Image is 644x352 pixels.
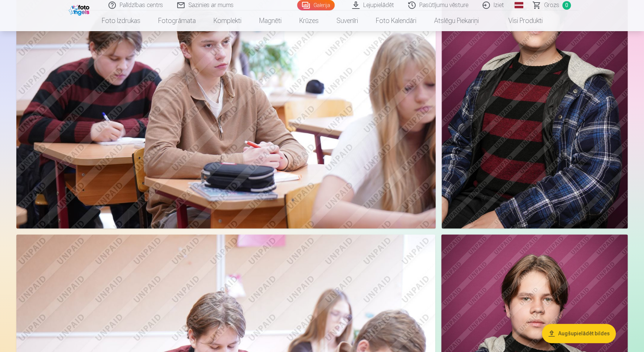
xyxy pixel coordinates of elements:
[544,1,559,10] span: Grozs
[542,324,616,343] button: Augšupielādēt bildes
[250,10,290,31] a: Magnēti
[488,10,552,31] a: Visi produkti
[290,10,328,31] a: Krūzes
[205,10,250,31] a: Komplekti
[562,1,571,10] span: 0
[328,10,367,31] a: Suvenīri
[69,3,91,16] img: /fa1
[149,10,205,31] a: Fotogrāmata
[367,10,425,31] a: Foto kalendāri
[93,10,149,31] a: Foto izdrukas
[425,10,488,31] a: Atslēgu piekariņi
